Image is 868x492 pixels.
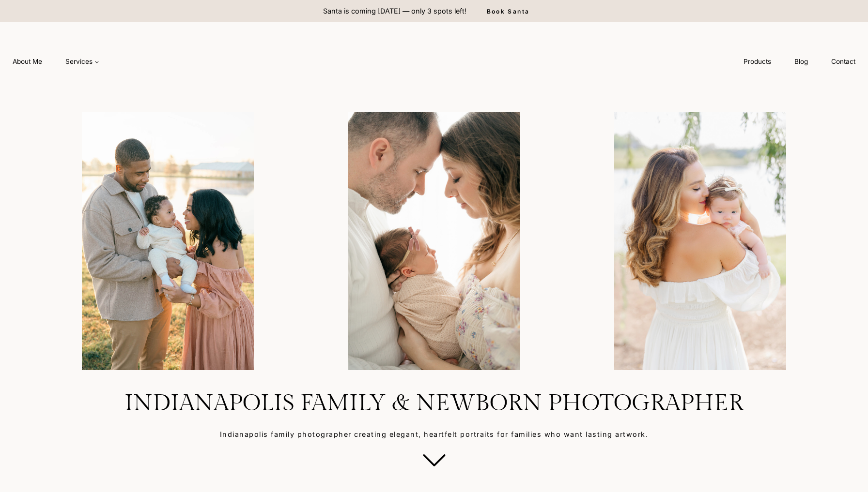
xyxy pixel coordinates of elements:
a: Contact [820,53,867,71]
div: Photo Gallery Carousel [35,112,833,370]
span: Services [65,57,99,66]
img: aleah gregory logo [325,41,543,82]
img: Family enjoying a sunny day by the lake. [39,112,297,370]
a: Blog [783,53,820,71]
img: Parents holding their baby lovingly by Indianapolis newborn photographer [305,112,563,370]
img: mom holding baby on shoulder looking back at the camera outdoors in Carmel, Indiana [571,112,829,370]
a: Products [732,53,783,71]
p: Santa is coming [DATE] — only 3 spots left! [323,6,466,16]
nav: Primary [1,53,111,71]
h1: Indianapolis Family & Newborn Photographer [23,389,845,417]
nav: Secondary [732,53,867,71]
a: About Me [1,53,54,71]
p: Indianapolis family photographer creating elegant, heartfelt portraits for families who want last... [23,429,845,440]
a: Services [54,53,111,71]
